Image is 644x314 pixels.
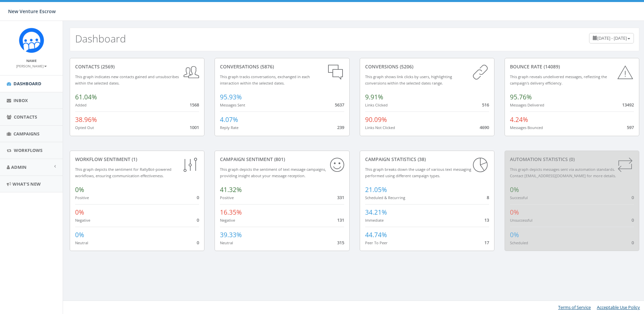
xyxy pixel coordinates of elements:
[484,240,489,246] span: 17
[220,115,238,124] span: 4.07%
[13,97,28,103] span: Inbox
[197,194,199,200] span: 0
[597,35,627,41] span: [DATE] - [DATE]
[16,64,47,68] small: [PERSON_NAME]
[220,167,326,178] small: This graph depicts the sentiment of text message campaigns, providing insight about your message ...
[365,240,388,245] small: Peer To Peer
[510,218,533,223] small: Unsuccessful
[75,195,89,200] small: Positive
[220,63,344,70] div: conversations
[75,167,171,178] small: This graph depicts the sentiment for RallyBot-powered workflows, ensuring communication effective...
[259,63,274,70] span: (5876)
[484,217,489,223] span: 13
[365,156,489,163] div: Campaign Statistics
[487,194,489,200] span: 8
[190,124,199,130] span: 1001
[337,240,344,246] span: 315
[510,125,543,130] small: Messages Bounced
[75,115,97,124] span: 38.96%
[510,63,634,70] div: Bounce Rate
[220,125,238,130] small: Reply Rate
[8,8,56,14] span: New Venture Escrow
[558,304,591,310] a: Terms of Service
[11,164,27,170] span: Admin
[14,147,42,153] span: Workflows
[416,156,426,162] span: (38)
[365,93,383,101] span: 9.91%
[12,181,41,187] span: What's New
[622,102,634,108] span: 13492
[75,185,84,194] span: 0%
[510,167,616,178] small: This graph depicts messages sent via automation standards. Contact [EMAIL_ADDRESS][DOMAIN_NAME] f...
[337,217,344,223] span: 131
[365,63,489,70] div: conversions
[542,63,560,70] span: (14089)
[627,124,634,130] span: 597
[482,102,489,108] span: 516
[510,115,528,124] span: 4.24%
[510,102,544,107] small: Messages Delivered
[220,185,242,194] span: 41.32%
[75,156,199,163] div: Workflow Sentiment
[335,102,344,108] span: 5637
[510,195,528,200] small: Successful
[510,208,519,217] span: 0%
[365,125,395,130] small: Links Not Clicked
[75,102,87,107] small: Added
[220,93,242,101] span: 95.93%
[480,124,489,130] span: 4690
[75,208,84,217] span: 0%
[632,194,634,200] span: 0
[130,156,137,162] span: (1)
[14,114,37,120] span: Contacts
[75,74,179,86] small: This graph indicates new contacts gained and unsubscribes within the selected dates.
[632,217,634,223] span: 0
[75,218,90,223] small: Negative
[365,167,471,178] small: This graph breaks down the usage of various text messaging performed using different campaign types.
[75,230,84,239] span: 0%
[220,156,344,163] div: Campaign Sentiment
[365,195,405,200] small: Scheduled & Recurring
[190,102,199,108] span: 1568
[510,93,532,101] span: 95.76%
[632,240,634,246] span: 0
[568,156,575,162] span: (0)
[365,102,388,107] small: Links Clicked
[273,156,285,162] span: (801)
[220,208,242,217] span: 16.35%
[75,63,199,70] div: contacts
[220,240,233,245] small: Neutral
[220,74,310,86] small: This graph tracks conversations, exchanged in each interaction within the selected dates.
[197,240,199,246] span: 0
[398,63,413,70] span: (5206)
[75,125,94,130] small: Opted Out
[75,240,88,245] small: Neutral
[75,93,97,101] span: 61.04%
[365,218,384,223] small: Immediate
[75,33,126,44] h2: Dashboard
[220,195,234,200] small: Positive
[337,194,344,200] span: 331
[100,63,115,70] span: (2569)
[510,240,528,245] small: Scheduled
[19,28,44,53] img: Rally_Corp_Icon_1.png
[365,185,387,194] span: 21.05%
[220,230,242,239] span: 39.33%
[510,230,519,239] span: 0%
[365,208,387,217] span: 34.21%
[365,230,387,239] span: 44.74%
[510,185,519,194] span: 0%
[220,102,245,107] small: Messages Sent
[220,218,235,223] small: Negative
[365,74,452,86] small: This graph shows link clicks by users, highlighting conversions within the selected dates range.
[597,304,640,310] a: Acceptable Use Policy
[510,74,607,86] small: This graph reveals undelivered messages, reflecting the campaign's delivery efficiency.
[16,63,47,69] a: [PERSON_NAME]
[510,156,634,163] div: Automation Statistics
[13,131,39,137] span: Campaigns
[13,81,41,87] span: Dashboard
[26,58,37,63] small: Name
[337,124,344,130] span: 239
[197,217,199,223] span: 0
[365,115,387,124] span: 90.09%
